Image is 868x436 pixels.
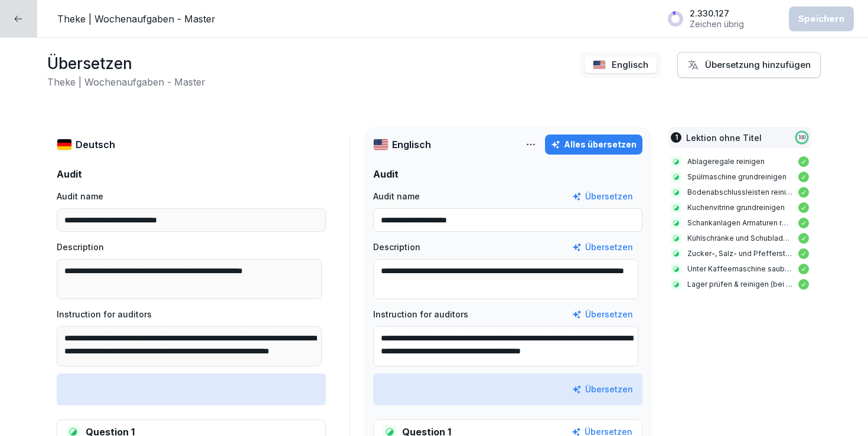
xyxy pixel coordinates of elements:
[661,4,778,34] button: 2.330.127Zeichen übrig
[686,132,762,144] p: Lektion ohne Titel
[57,167,326,181] p: Audit
[687,202,792,213] p: Kuchenvitrine grundreinigen
[687,156,792,167] p: Ablageregale reinigen
[57,241,104,254] p: Description
[671,132,681,143] div: 1
[572,383,633,396] button: Übersetzen
[687,233,792,244] p: Kühlschränke und Schubladen grundreinigen
[57,308,152,321] p: Instruction for auditors
[690,19,744,29] p: Zeichen übrig
[687,264,792,274] p: Unter Kaffeemaschine saubermachen
[677,52,821,78] button: Übersetzung hinzufügen
[687,279,792,290] p: Lager prüfen & reinigen (bei Verräumen von Ware oder Auffüllen)
[572,190,633,203] button: Übersetzen
[572,241,633,254] button: Übersetzen
[47,52,205,75] h1: Übersetzen
[373,190,420,203] p: Audit name
[57,139,72,150] img: de.svg
[690,8,744,19] p: 2.330.127
[76,137,115,152] p: Deutsch
[373,241,420,254] p: Description
[687,172,792,182] p: Spülmaschine grundreinigen
[373,167,642,181] p: Audit
[687,58,811,71] div: Übersetzung hinzufügen
[57,190,103,203] p: Audit name
[572,308,633,321] button: Übersetzen
[687,248,792,259] p: Zucker-, Salz- und Pfefferstreuer reinigen
[373,308,468,321] p: Instruction for auditors
[373,139,389,150] img: us.svg
[798,12,844,25] div: Speichern
[798,134,805,141] p: 100
[57,12,216,26] p: Theke | Wochenaufgaben - Master
[593,60,606,70] img: us.svg
[47,75,205,89] h2: Theke | Wochenaufgaben - Master
[789,6,854,31] button: Speichern
[392,137,431,152] p: Englisch
[687,187,792,198] p: Bodenabschlussleisten reinigen
[612,58,648,72] p: Englisch
[545,135,642,155] button: Alles übersetzen
[687,218,792,228] p: Schankanlagen Armaturen reinigen
[551,138,637,151] div: Alles übersetzen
